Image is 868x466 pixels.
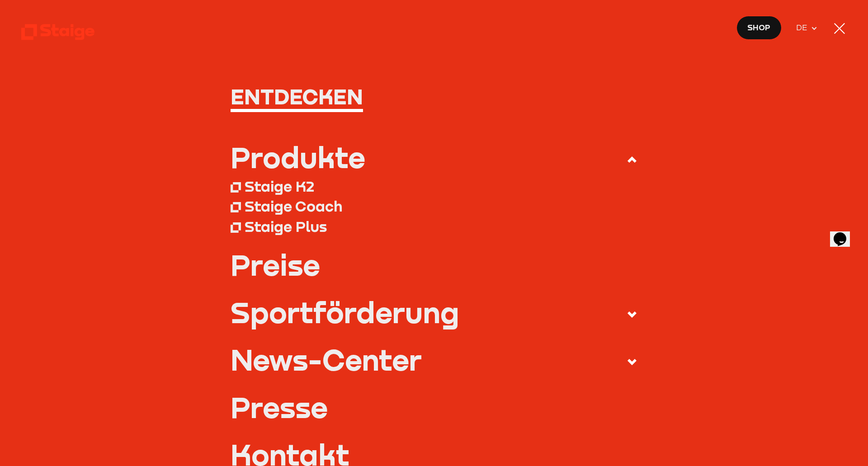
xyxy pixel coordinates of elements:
div: Sportförderung [231,298,459,326]
div: Staige Plus [245,217,327,235]
a: Shop [736,16,782,40]
a: Staige Plus [231,216,638,236]
a: Preise [231,250,638,279]
a: Presse [231,393,638,421]
span: DE [796,22,811,34]
span: Shop [747,21,770,34]
div: Staige Coach [245,197,342,215]
div: Staige K2 [245,177,314,195]
iframe: chat widget [830,220,859,247]
a: Staige Coach [231,196,638,217]
div: Produkte [231,143,365,171]
div: News-Center [231,345,422,374]
a: Staige K2 [231,176,638,196]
